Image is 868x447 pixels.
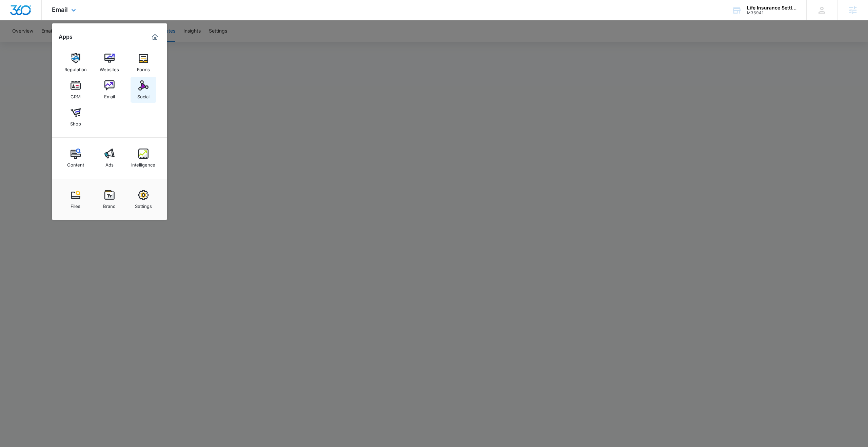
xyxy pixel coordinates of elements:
a: Forms [131,50,156,76]
div: account id [747,11,796,15]
a: Email [97,77,122,103]
a: Shop [63,104,88,130]
div: Ads [105,159,114,168]
div: Shop [70,118,81,127]
span: Email [52,6,68,13]
div: Brand [103,200,116,209]
a: Intelligence [131,145,156,171]
div: Reputation [64,63,87,72]
a: Websites [97,50,122,76]
a: Files [63,187,88,212]
div: Intelligence [131,159,155,168]
div: Files [71,200,80,209]
div: account name [747,5,796,11]
a: Reputation [63,50,88,76]
a: Settings [131,187,156,212]
a: CRM [63,77,88,103]
div: Social [137,91,150,99]
a: Marketing 360® Dashboard [150,32,160,42]
a: Social [131,77,156,103]
div: Content [67,159,84,168]
a: Ads [97,145,122,171]
div: Forms [137,63,150,72]
div: Email [104,91,115,99]
div: CRM [71,91,81,99]
a: Brand [97,187,122,212]
h2: Apps [59,34,73,40]
a: Content [63,145,88,171]
div: Websites [100,63,119,72]
div: Settings [135,200,152,209]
